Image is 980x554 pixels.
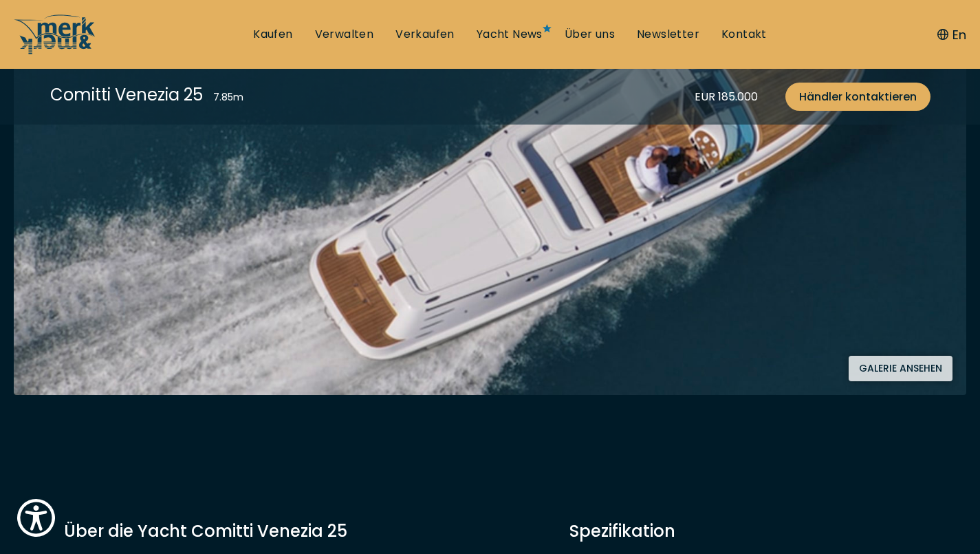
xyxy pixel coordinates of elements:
a: Über uns [565,27,615,42]
a: Kontakt [721,27,767,42]
a: Yacht News [477,27,543,42]
div: EUR 185.000 [695,88,758,105]
a: Kaufen [253,27,292,42]
a: Händler kontaktieren [785,83,930,111]
button: Show Accessibility Preferences [14,496,58,540]
button: Galerie ansehen [849,356,952,381]
span: Händler kontaktieren [799,88,917,105]
a: Newsletter [637,27,699,42]
button: En [937,25,966,44]
h3: Über die Yacht Comitti Venezia 25 [64,519,473,543]
div: Comitti Venezia 25 [50,83,203,107]
a: Verwalten [315,27,374,42]
a: Verkaufen [395,27,455,42]
img: Merk&Merk [14,23,966,395]
div: Spezifikation [569,519,917,543]
div: 7.85 m [213,90,243,105]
